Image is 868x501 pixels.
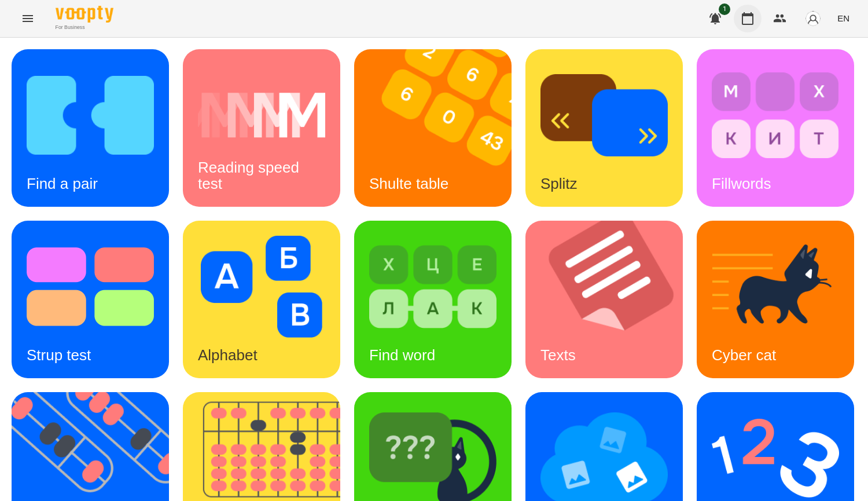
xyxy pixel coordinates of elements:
span: 1 [719,3,730,15]
h3: Alphabet [198,346,258,364]
img: Texts [525,221,697,378]
h3: Find a pair [27,175,98,192]
h3: Fillwords [712,175,771,192]
a: Strup testStrup test [12,221,169,378]
h3: Texts [540,346,576,364]
h3: Strup test [27,346,91,364]
a: Reading speed testReading speed test [183,49,340,207]
img: Splitz [540,64,668,166]
img: Strup test [27,236,154,338]
a: Shulte tableShulte table [354,49,512,207]
img: Find a pair [27,64,154,166]
img: Reading speed test [198,64,325,166]
img: Alphabet [198,236,325,338]
img: Cyber cat [712,236,839,338]
img: Find word [369,236,496,338]
a: Find a pairFind a pair [12,49,169,207]
img: Fillwords [712,64,839,166]
img: avatar_s.png [805,10,821,27]
h3: Reading speed test [198,159,303,192]
button: Menu [14,5,42,32]
h3: Splitz [540,175,578,192]
a: FillwordsFillwords [697,49,854,207]
span: For Business [56,24,113,31]
button: EN [833,8,854,29]
h3: Find word [369,346,435,364]
h3: Cyber cat [712,346,776,364]
h3: Shulte table [369,175,448,192]
a: SplitzSplitz [525,49,683,207]
a: AlphabetAlphabet [183,221,340,378]
a: Cyber catCyber cat [697,221,854,378]
span: EN [837,12,849,24]
img: Shulte table [354,49,526,207]
a: Find wordFind word [354,221,512,378]
img: Voopty Logo [56,6,113,23]
a: TextsTexts [525,221,683,378]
